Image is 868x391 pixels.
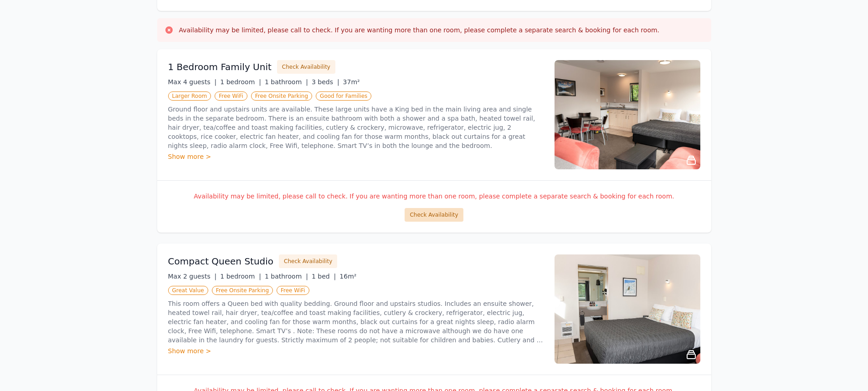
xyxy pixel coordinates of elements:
p: This room offers a Queen bed with quality bedding. Ground floor and upstairs studios. Includes an... [168,299,544,345]
h3: Compact Queen Studio [168,255,274,268]
div: Show more > [168,346,544,355]
span: Good for Families [316,91,371,101]
span: 16m² [339,273,356,280]
h3: 1 Bedroom Family Unit [168,61,272,73]
span: Larger Room [168,91,211,101]
span: Great Value [168,286,208,295]
span: Free WiFi [215,91,247,101]
span: 1 bathroom | [265,273,308,280]
p: Ground floor and upstairs units are available. These large units have a King bed in the main livi... [168,105,544,150]
h3: Availability may be limited, please call to check. If you are wanting more than one room, please ... [179,25,660,35]
button: Check Availability [405,208,463,222]
div: Show more > [168,152,544,161]
p: Availability may be limited, please call to check. If you are wanting more than one room, please ... [168,192,700,201]
span: Free WiFi [277,286,309,295]
span: 37m² [343,78,360,86]
button: Check Availability [279,254,337,268]
span: 1 bed | [312,273,336,280]
span: Max 4 guests | [168,78,217,86]
span: Free Onsite Parking [251,91,312,101]
span: Max 2 guests | [168,273,217,280]
span: 1 bedroom | [220,78,261,86]
span: 1 bathroom | [265,78,308,86]
button: Check Availability [277,60,335,74]
span: 1 bedroom | [220,273,261,280]
span: Free Onsite Parking [212,286,273,295]
span: 3 beds | [312,78,339,86]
